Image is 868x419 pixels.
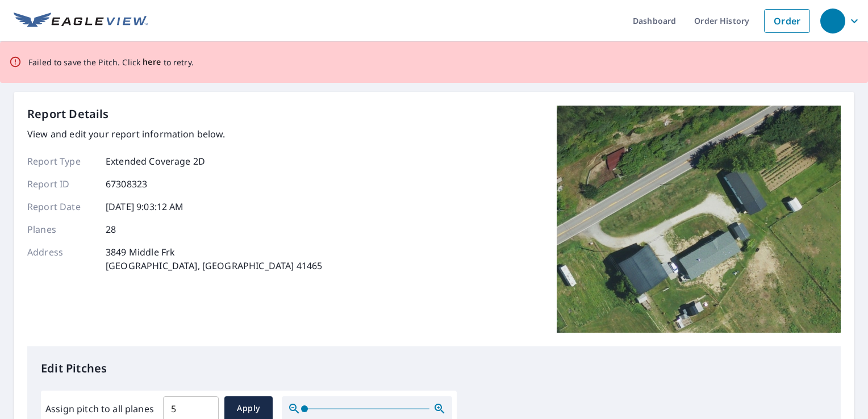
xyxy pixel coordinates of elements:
[106,177,147,191] p: 67308323
[143,55,161,69] button: here
[45,402,154,416] label: Assign pitch to all planes
[27,106,109,123] p: Report Details
[233,401,264,416] span: Apply
[27,127,322,141] p: View and edit your report information below.
[28,55,194,69] p: Failed to save the Pitch. Click to retry.
[106,245,322,273] p: 3849 Middle Frk [GEOGRAPHIC_DATA], [GEOGRAPHIC_DATA] 41465
[27,154,95,168] p: Report Type
[41,360,827,377] p: Edit Pitches
[764,9,810,33] a: Order
[106,223,116,236] p: 28
[14,12,148,30] img: EV Logo
[106,154,205,168] p: Extended Coverage 2D
[27,245,95,273] p: Address
[27,177,95,191] p: Report ID
[27,200,95,213] p: Report Date
[27,223,95,236] p: Planes
[557,106,841,333] img: Top image
[106,200,184,213] p: [DATE] 9:03:12 AM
